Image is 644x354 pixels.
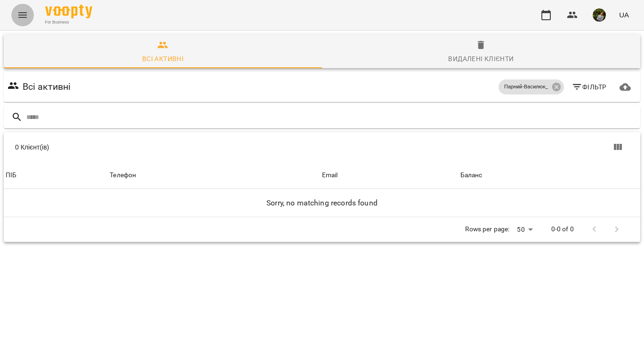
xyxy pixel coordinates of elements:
[513,223,536,236] div: 50
[4,132,640,162] div: Table Toolbar
[110,170,136,181] div: Sort
[460,170,483,181] div: Баланс
[572,81,607,93] span: Фільтр
[460,170,638,181] span: Баланс
[23,79,71,94] h6: Всі активні
[142,53,184,64] div: Всі активні
[322,170,457,181] span: Email
[551,225,574,234] p: 0-0 of 0
[619,10,629,20] span: UA
[6,170,106,181] span: ПІБ
[322,170,338,181] div: Email
[15,142,328,152] div: 0 Клієнт(ів)
[448,53,514,64] div: Видалені клієнти
[606,136,629,158] button: Вигляд колонок
[6,170,16,181] div: ПІБ
[110,170,318,181] span: Телефон
[45,5,92,18] img: Voopty Logo
[460,170,483,181] div: Sort
[6,170,16,181] div: Sort
[110,170,136,181] div: Телефон
[465,225,509,234] p: Rows per page:
[568,79,611,95] button: Фільтр
[499,79,564,94] div: Парний-Василюк_
[11,4,34,26] button: Menu
[45,19,92,25] span: For Business
[322,170,338,181] div: Sort
[615,6,633,24] button: UA
[6,197,638,210] h6: Sorry, no matching records found
[593,8,606,22] img: b75e9dd987c236d6cf194ef640b45b7d.jpg
[504,83,548,91] p: Парний-Василюк_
